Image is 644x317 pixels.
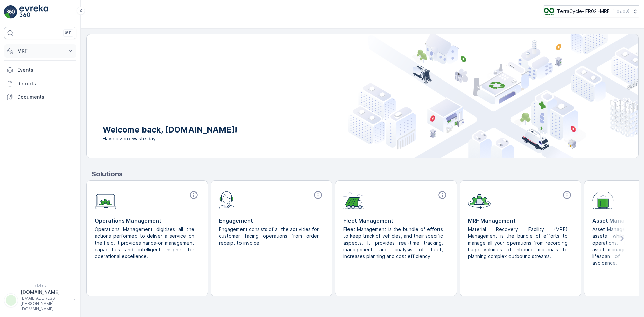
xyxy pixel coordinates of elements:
[219,226,319,246] p: Engagement consists of all the activities for customer facing operations from order receipt to in...
[17,94,74,100] p: Documents
[6,295,16,306] div: TT
[219,190,235,209] img: module-icon
[468,217,573,225] p: MRF Management
[95,190,116,209] img: module-icon
[468,190,491,209] img: module-icon
[103,124,237,135] p: Welcome back, [DOMAIN_NAME]!
[95,226,194,260] p: Operations Management digitises all the actions performed to deliver a service on the field. It p...
[95,217,200,225] p: Operations Management
[343,190,364,209] img: module-icon
[103,135,237,142] span: Have a zero-waste day
[612,9,629,14] p: ( +02:00 )
[4,283,76,287] span: v 1.49.3
[4,44,76,58] button: MRF
[468,226,568,260] p: Material Recovery Facility (MRF) Management is the bundle of efforts to manage all your operation...
[21,296,70,312] p: [EMAIL_ADDRESS][PERSON_NAME][DOMAIN_NAME]
[343,217,448,225] p: Fleet Management
[4,77,76,90] a: Reports
[557,8,610,15] p: TerraCycle- FR02 -MRF
[544,8,554,15] img: terracycle.png
[17,67,74,73] p: Events
[4,90,76,104] a: Documents
[65,30,72,36] p: ⌘B
[17,80,74,87] p: Reports
[4,63,76,77] a: Events
[219,217,324,225] p: Engagement
[92,169,639,179] p: Solutions
[19,5,48,19] img: logo_light-DOdMpM7g.png
[592,190,614,209] img: module-icon
[544,5,639,17] button: TerraCycle- FR02 -MRF(+02:00)
[21,289,70,296] p: [DOMAIN_NAME]
[4,289,76,312] button: TT[DOMAIN_NAME][EMAIL_ADDRESS][PERSON_NAME][DOMAIN_NAME]
[348,34,638,158] img: city illustration
[17,48,63,54] p: MRF
[343,226,443,260] p: Fleet Management is the bundle of efforts to keep track of vehicles, and their specific aspects. ...
[4,5,17,19] img: logo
